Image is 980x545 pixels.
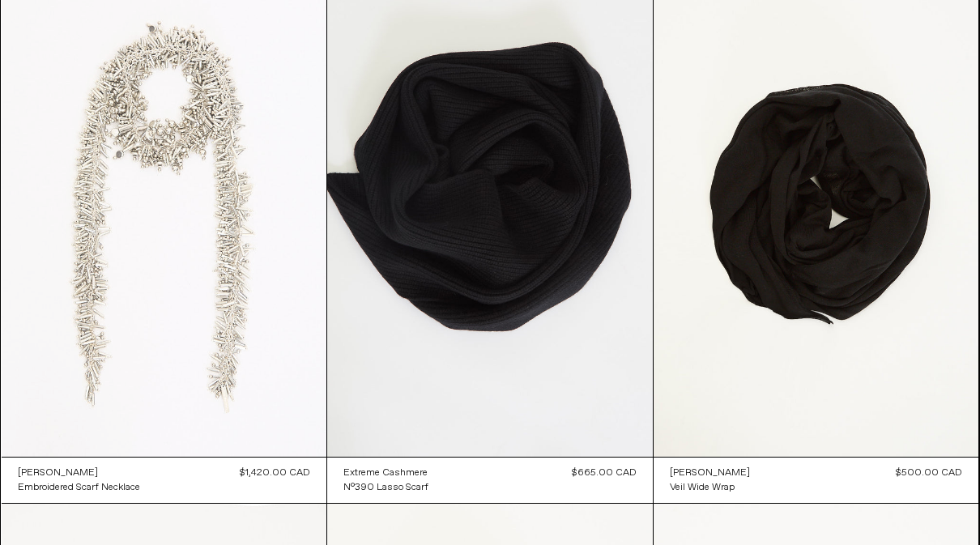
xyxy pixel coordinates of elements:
[240,466,310,480] div: $1,420.00 CAD
[343,480,428,495] a: N°390 Lasso Scarf
[670,480,750,495] a: Veil Wide Wrap
[343,466,428,480] a: Extreme Cashmere
[670,481,735,495] div: Veil Wide Wrap
[572,466,637,480] div: $665.00 CAD
[343,481,428,495] div: N°390 Lasso Scarf
[18,466,98,480] div: [PERSON_NAME]
[670,466,750,480] div: [PERSON_NAME]
[18,480,140,495] a: Embroidered Scarf Necklace
[670,466,750,480] a: [PERSON_NAME]
[896,466,962,480] div: $500.00 CAD
[343,466,428,480] div: Extreme Cashmere
[18,466,140,480] a: [PERSON_NAME]
[18,481,140,495] div: Embroidered Scarf Necklace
